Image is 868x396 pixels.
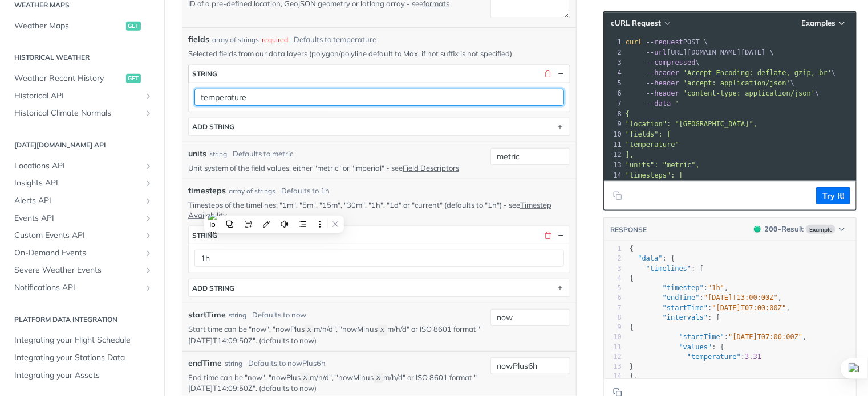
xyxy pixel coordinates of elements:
div: 6 [604,88,623,98]
span: { [630,274,634,282]
span: ], [626,151,634,159]
a: Field Descriptors [403,163,459,172]
span: "fields": [ [626,130,671,138]
p: Start time can be "now", "nowPlus m/h/d", "nowMinus m/h/d" or ISO 8601 format "[DATE]T14:09:50Z".... [188,324,486,345]
span: Insights API [14,178,141,189]
a: Weather Recent Historyget [9,70,156,87]
div: string [192,231,217,240]
div: 6 [604,293,622,303]
span: \ [626,69,836,77]
div: 5 [604,283,622,293]
span: Events API [14,213,141,224]
span: : , [630,294,782,302]
div: 3 [604,57,623,68]
span: "[DATE]T13:00:00Z" [704,294,778,302]
span: --compressed [646,59,696,67]
label: endTime [188,357,222,369]
span: --header [646,69,679,77]
div: 13 [604,160,623,170]
span: "startTime" [663,304,708,312]
span: Integrating your Stations Data [14,352,153,364]
span: 'accept: application/json' [683,79,790,87]
span: : [ [630,313,720,321]
div: 12 [604,150,623,160]
p: End time can be "now", "nowPlus m/h/d", "nowMinus m/h/d" or ISO 8601 format "[DATE]T14:09:50Z". (... [188,372,486,394]
span: "intervals" [663,313,708,321]
button: Show subpages for Insights API [144,179,153,188]
button: Hide [556,69,566,79]
p: Timesteps of the timelines: "1m", "5m", "15m", "30m", "1h", "1d" or "current" (defaults to "1h") ... [188,200,570,220]
span: 'content-type: application/json' [683,89,815,97]
span: timesteps [188,185,226,197]
a: Locations APIShow subpages for Locations API [9,158,156,175]
div: 9 [604,119,623,129]
div: 1 [604,244,622,254]
div: 3 [604,264,622,274]
button: Show subpages for Alerts API [144,196,153,205]
span: "location": "[GEOGRAPHIC_DATA]", [626,120,757,128]
div: 10 [604,332,622,342]
div: 2 [604,254,622,263]
div: 11 [604,343,622,352]
span: : { [630,254,675,262]
div: ADD string [192,284,234,292]
a: Events APIShow subpages for Events API [9,210,156,227]
div: 10 [604,129,623,139]
span: "timestep" [663,284,704,292]
span: Weather Recent History [14,73,123,84]
span: { [626,110,630,118]
span: : , [630,304,790,312]
span: \ [626,59,700,67]
button: Show subpages for On-Demand Events [144,249,153,258]
button: Show subpages for Custom Events API [144,231,153,240]
div: Defaults to metric [233,148,293,160]
div: 5 [604,78,623,88]
a: Integrating your Assets [9,367,156,384]
button: Show subpages for Historical Climate Normals [144,109,153,118]
div: 2 [604,47,623,57]
div: - Result [765,224,804,235]
button: string [189,65,570,82]
span: : [630,353,761,361]
div: 7 [604,98,623,109]
span: Integrating your Flight Schedule [14,335,153,346]
span: "temperature" [687,353,741,361]
div: 12 [604,352,622,362]
span: Examples [801,18,835,28]
span: X [376,374,380,382]
span: On-Demand Events [14,247,141,259]
span: "units": "metric", [626,161,700,169]
span: Locations API [14,160,141,172]
span: ' [675,100,679,108]
span: Alerts API [14,195,141,207]
span: --header [646,79,679,87]
div: ADD string [192,122,234,131]
span: --url [646,48,667,56]
h2: [DATE][DOMAIN_NAME] API [9,140,156,150]
div: string [225,358,242,369]
a: Alerts APIShow subpages for Alerts API [9,192,156,209]
span: } [630,362,634,370]
span: \ [626,89,820,97]
span: Historical API [14,90,141,102]
span: \ [626,79,794,87]
span: { [630,323,634,331]
div: Defaults to temperature [294,34,376,46]
button: Delete [543,230,553,240]
span: Notifications API [14,282,141,294]
span: : , [630,284,729,292]
span: 3.31 [745,353,761,361]
span: --header [646,89,679,97]
span: curl [626,38,642,46]
button: Show subpages for Historical API [144,92,153,101]
div: array of strings [212,35,259,45]
a: On-Demand EventsShow subpages for On-Demand Events [9,245,156,262]
div: 9 [604,323,622,332]
span: fields [188,34,209,46]
span: Example [806,225,835,234]
span: --data [646,100,671,108]
span: "timelines" [646,265,691,273]
button: cURL Request [607,18,674,29]
a: Notifications APIShow subpages for Notifications API [9,279,156,296]
span: "endTime" [663,294,700,302]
